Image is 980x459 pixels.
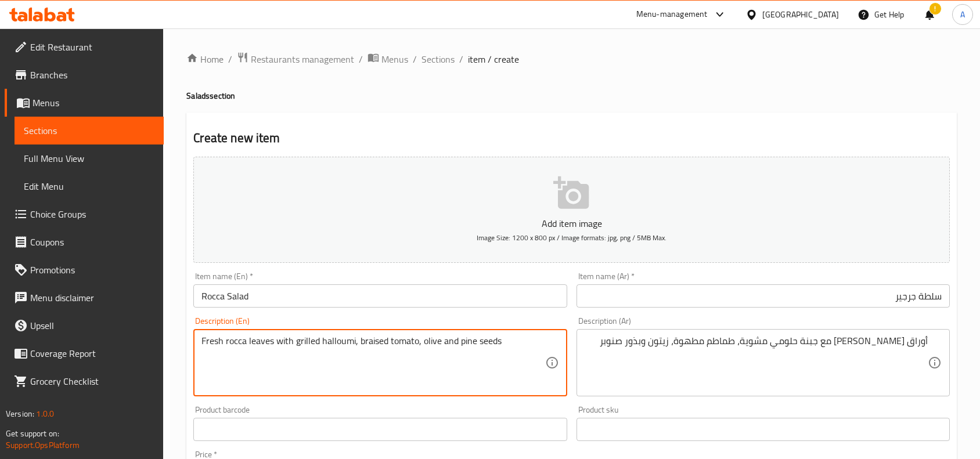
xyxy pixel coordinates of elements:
h4: Salads section [186,90,957,102]
span: Image Size: 1200 x 800 px / Image formats: jpg, png / 5MB Max. [477,231,666,244]
li: / [228,52,232,66]
li: / [359,52,363,66]
a: Upsell [5,312,164,339]
input: Enter name Ar [577,284,950,308]
span: Sections [24,124,154,138]
span: Coupons [30,235,154,249]
a: Menu disclaimer [5,284,164,312]
a: Coverage Report [5,339,164,367]
a: Home [186,52,224,66]
div: Menu-management [636,8,708,21]
li: / [413,52,417,66]
span: Grocery Checklist [30,374,154,388]
span: Restaurants management [251,52,354,66]
span: Upsell [30,319,154,332]
a: Promotions [5,256,164,284]
a: Edit Menu [15,172,164,200]
h2: Create new item [193,129,950,147]
a: Menus [368,52,408,67]
span: Promotions [30,263,154,277]
a: Branches [5,61,164,89]
input: Please enter product barcode [193,418,567,441]
li: / [459,52,463,66]
span: 1.0.0 [36,406,54,421]
span: Menus [381,52,408,66]
nav: breadcrumb [186,52,957,67]
a: Choice Groups [5,200,164,228]
span: Coverage Report [30,346,154,360]
div: [GEOGRAPHIC_DATA] [762,8,839,21]
p: Add item image [211,216,932,230]
span: A [960,8,965,21]
span: Get support on: [6,426,59,441]
input: Enter name En [193,284,567,308]
span: Version: [6,406,34,421]
span: Menu disclaimer [30,291,154,305]
span: Full Menu View [24,151,154,165]
span: Menus [33,96,154,110]
a: Edit Restaurant [5,33,164,61]
a: Sections [421,52,455,66]
textarea: Fresh rocca leaves with grilled halloumi, braised tomato, olive and pine seeds [201,335,545,391]
a: Menus [5,89,164,117]
span: item / create [468,52,519,66]
a: Coupons [5,228,164,256]
a: Full Menu View [15,144,164,172]
span: Edit Menu [24,179,154,193]
a: Sections [15,117,164,144]
button: Add item imageImage Size: 1200 x 800 px / Image formats: jpg, png / 5MB Max. [193,157,950,263]
span: Choice Groups [30,207,154,221]
span: Edit Restaurant [30,40,154,54]
a: Grocery Checklist [5,367,164,395]
a: Support.OpsPlatform [6,438,80,453]
textarea: أوراق [PERSON_NAME] مع جبنة حلومي مشوية، طماطم مطهوة، زيتون وبذور صنوبر [585,335,928,391]
input: Please enter product sku [577,418,950,441]
a: Restaurants management [237,52,354,67]
span: Branches [30,68,154,82]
